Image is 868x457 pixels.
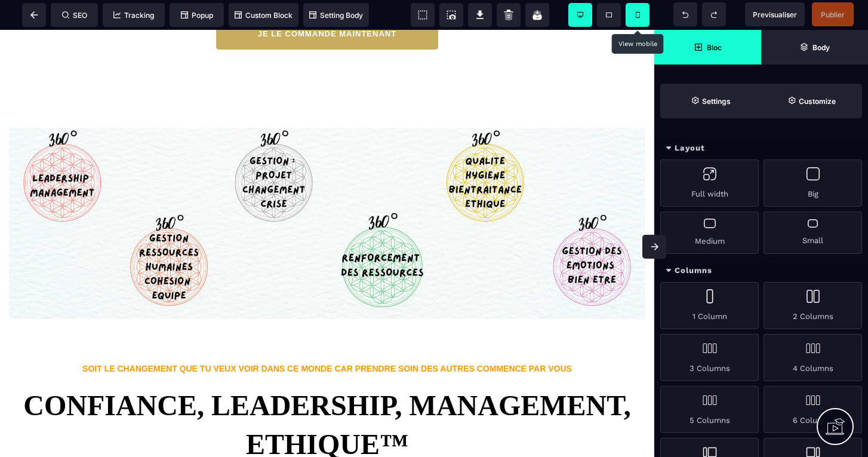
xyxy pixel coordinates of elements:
span: Publier [821,10,845,19]
img: bf6931f649e7e713a29d0cff342ba786_Minimalist_Flower_Bouquet_and_Plant_Store_LinkedIn_Banner-2.png [9,98,645,289]
span: Preview [745,2,805,26]
div: Big [764,160,862,207]
div: Small [764,211,862,254]
span: Popup [181,11,213,20]
div: Medium [660,211,759,254]
div: 2 Columns [764,282,862,329]
div: Layout [654,137,868,160]
span: Custom Block [235,11,293,20]
span: Tracking [113,11,154,20]
div: 3 Columns [660,334,759,381]
span: Screenshot [439,3,463,27]
span: Settings [660,84,761,118]
div: 6 Columns [764,386,862,433]
div: 5 Columns [660,386,759,433]
div: 1 Column [660,282,759,329]
span: Open Style Manager [761,84,862,118]
strong: Body [812,43,830,52]
span: Previsualiser [753,10,797,19]
span: Open Blocks [654,30,761,65]
strong: Bloc [707,43,722,52]
div: Full width [660,160,759,207]
div: 4 Columns [764,334,862,381]
span: Setting Body [309,11,363,20]
span: SEO [62,11,87,20]
div: Columns [654,260,868,282]
span: View components [411,3,435,27]
strong: Settings [702,97,731,106]
span: Open Layer Manager [761,30,868,65]
strong: Customize [799,97,836,106]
